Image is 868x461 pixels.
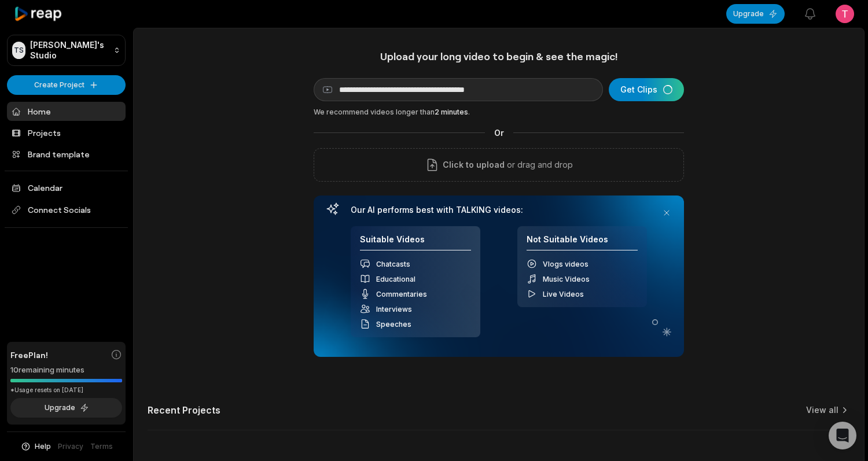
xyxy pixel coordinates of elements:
[7,123,126,142] a: Projects
[35,441,51,452] span: Help
[20,441,51,452] button: Help
[376,290,427,298] span: Commentaries
[829,422,856,449] div: Open Intercom Messenger
[10,386,122,394] div: *Usage resets on [DATE]
[376,275,415,283] span: Educational
[7,200,126,220] span: Connect Socials
[376,305,412,314] span: Interviews
[376,260,410,268] span: Chatcasts
[443,158,505,172] span: Click to upload
[12,42,25,59] div: TS
[10,398,122,418] button: Upgrade
[10,349,48,361] span: Free Plan!
[58,441,83,452] a: Privacy
[7,102,126,121] a: Home
[360,234,471,251] h4: Suitable Videos
[7,75,126,95] button: Create Project
[609,78,684,101] button: Get Clips
[148,404,220,416] h2: Recent Projects
[314,107,684,117] div: We recommend videos longer than .
[314,50,684,63] h1: Upload your long video to begin & see the magic!
[376,320,411,329] span: Speeches
[7,178,126,197] a: Calendar
[543,275,590,283] span: Music Videos
[10,364,122,376] div: 10 remaining minutes
[30,40,109,61] p: [PERSON_NAME]'s Studio
[527,234,638,251] h4: Not Suitable Videos
[543,260,589,268] span: Vlogs videos
[485,127,513,139] span: Or
[90,441,113,452] a: Terms
[505,158,573,172] p: or drag and drop
[435,108,468,116] span: 2 minutes
[543,290,584,298] span: Live Videos
[351,205,647,215] h3: Our AI performs best with TALKING videos:
[7,145,126,164] a: Brand template
[806,404,838,416] a: View all
[726,4,785,24] button: Upgrade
